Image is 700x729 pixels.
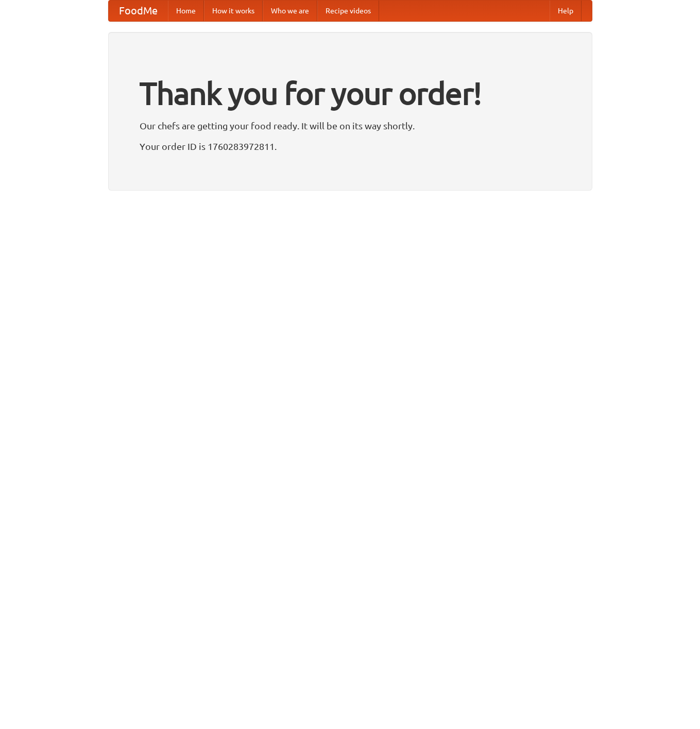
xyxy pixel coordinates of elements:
a: FoodMe [109,1,168,21]
a: Recipe videos [317,1,379,21]
a: Home [168,1,204,21]
a: Help [550,1,582,21]
p: Our chefs are getting your food ready. It will be on its way shortly. [140,118,561,133]
a: How it works [204,1,263,21]
p: Your order ID is 1760283972811. [140,139,561,154]
h1: Thank you for your order! [140,69,561,118]
a: Who we are [263,1,317,21]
